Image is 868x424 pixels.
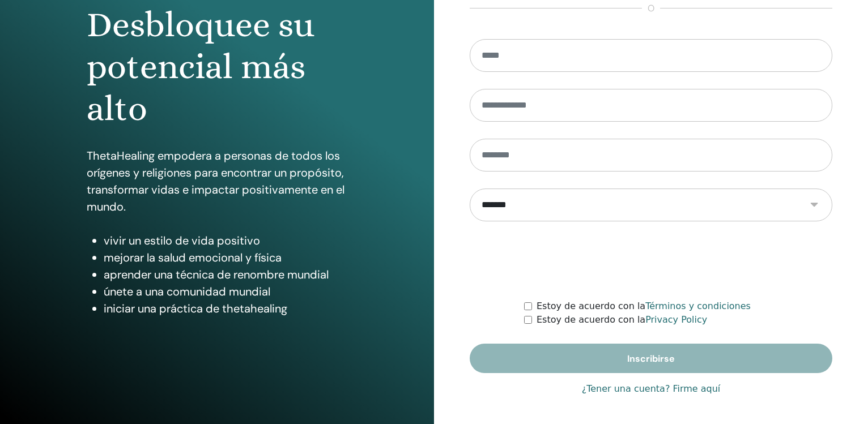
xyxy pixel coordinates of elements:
[104,266,348,283] li: aprender una técnica de renombre mundial
[565,238,737,282] iframe: reCAPTCHA
[537,299,751,313] label: Estoy de acuerdo con la
[104,300,348,317] li: iniciar una práctica de thetahealing
[642,2,660,15] span: o
[582,382,721,396] a: ¿Tener una cuenta? Firme aquí
[104,283,348,300] li: únete a una comunidad mundial
[537,313,707,327] label: Estoy de acuerdo con la
[87,4,348,130] h1: Desbloquee su potencial más alto
[645,301,751,311] a: Términos y condiciones
[104,232,348,249] li: vivir un estilo de vida positivo
[104,249,348,266] li: mejorar la salud emocional y física
[645,314,707,325] a: Privacy Policy
[87,147,348,215] p: ThetaHealing empodera a personas de todos los orígenes y religiones para encontrar un propósito, ...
